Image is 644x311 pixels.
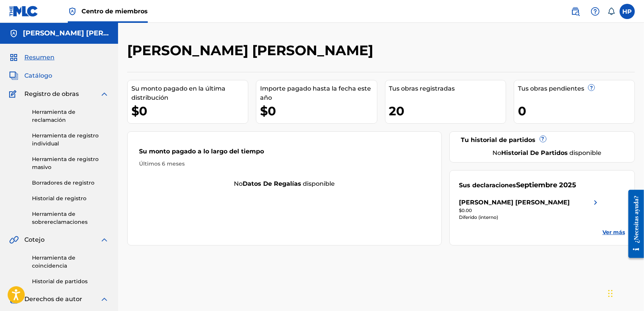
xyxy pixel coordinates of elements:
[608,282,613,305] div: Arrastrar
[620,4,635,19] div: User Menu
[100,295,109,304] img: expand
[243,180,301,187] strong: Datos de regalías
[24,53,54,62] span: Resumen
[23,29,109,38] h5: huber gregorio pacheco ramirez
[260,102,377,120] div: $0
[24,89,79,99] span: Registro de obras
[139,147,430,160] div: Su monto pagado a lo largo del tiempo
[100,89,109,99] img: expand
[389,102,506,120] div: 20
[606,274,644,311] div: Widget de chat
[68,7,77,16] img: Máximo titular de derechos
[501,149,568,156] strong: Historial de partidos
[9,71,52,80] a: CatalogCatálogo
[303,180,335,187] font: disponible
[32,254,109,270] a: Herramienta de coincidencia
[568,4,583,19] a: Public Search
[459,207,600,214] div: $0.00
[24,235,45,244] span: Cotejo
[591,7,600,16] img: Ayuda
[81,7,148,16] span: Centro de miembros
[569,149,601,156] font: disponible
[9,6,38,17] img: Logotipo de MLC
[100,235,109,244] img: expand
[32,108,109,124] a: Herramienta de reclamación
[260,84,377,102] font: Importe pagado hasta la fecha este año
[459,182,516,189] font: Sus declaraciones
[607,8,615,15] div: Notifications
[9,53,54,62] a: SummaryResumen
[459,214,600,221] div: Diferido (interno)
[32,132,109,148] a: Herramienta de registro individual
[131,84,248,102] font: Su monto pagado en la última distribución
[623,183,644,265] iframe: Resource Center
[24,71,52,80] span: Catálogo
[32,195,109,203] a: Historial de registro
[139,160,430,168] div: Últimos 6 meses
[9,235,19,244] img: Matching
[32,179,109,187] a: Borradores de registro
[492,149,501,156] font: No
[24,295,82,304] span: Derechos de autor
[9,29,18,38] img: Accounts
[606,274,644,311] iframe: Chat Widget
[32,278,109,285] a: Historial de partidos
[9,71,18,80] img: Catalog
[32,210,109,226] a: Herramienta de sobrereclamaciones
[9,53,18,62] img: Summary
[571,7,580,16] img: buscar
[591,198,600,207] img: right chevron icon
[602,228,625,236] a: Ver más
[127,42,377,59] h2: [PERSON_NAME] [PERSON_NAME]
[389,84,455,93] font: Tus obras registradas
[459,198,570,207] div: [PERSON_NAME] [PERSON_NAME]
[518,102,634,120] div: 0
[131,102,248,120] div: $0
[588,4,603,19] div: Help
[234,180,243,187] font: No
[518,84,584,93] font: Tus obras pendientes
[461,136,536,145] font: Tu historial de partidos
[9,89,19,99] img: Works Registration
[516,181,577,189] span: Septiembre 2025
[588,85,594,91] span: ?
[540,136,546,142] span: ?
[459,198,600,221] a: [PERSON_NAME] [PERSON_NAME]right chevron icon$0.00Diferido (interno)
[32,155,109,171] a: Herramienta de registro masivo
